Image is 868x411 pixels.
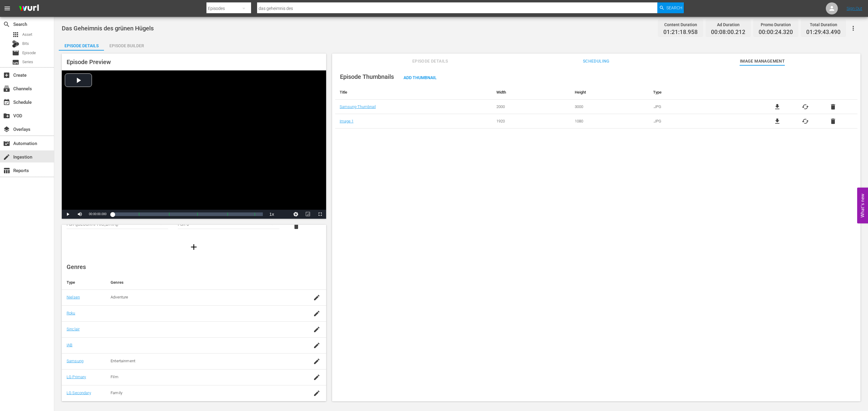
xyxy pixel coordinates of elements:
[12,49,19,57] span: Episode
[492,114,570,128] td: 1920
[3,99,10,106] span: Schedule
[104,39,149,51] button: Episode Builder
[649,100,753,114] td: .JPG
[3,167,10,174] span: table_chart
[399,72,442,83] button: Add Thumbnail
[67,359,83,363] a: Samsung
[59,39,104,53] div: Episode Details
[3,21,10,28] span: Search
[340,119,354,123] a: Image 1
[857,188,868,224] button: Open Feedback Widget
[293,223,300,230] span: delete
[407,57,453,65] span: Episode Details
[106,275,297,290] th: Genres
[574,57,619,65] span: Scheduling
[22,50,36,56] span: Episode
[12,31,19,38] span: Asset
[14,2,43,16] img: ans4CAIJ8jUAAAAAAAAAAAAAAAAAAAAAAAAgQb4GAAAAAAAAAAAAAAAAAAAAAAAAJMjXAAAAAAAAAAAAAAAAAAAAAAAAgAT5G...
[740,57,785,65] span: Image Management
[67,391,91,395] a: LG Secondary
[62,70,326,219] div: Video Player
[3,140,10,147] span: Automation
[711,29,745,36] span: 00:08:00.212
[663,20,698,29] div: Content Duration
[3,85,10,92] span: Channels
[112,212,263,216] div: Progress Bar
[74,210,86,219] button: Mute
[829,103,837,110] button: delete
[829,118,837,125] button: delete
[67,327,80,331] a: Sinclair
[335,85,492,100] th: Title
[759,20,793,29] div: Promo Duration
[340,104,376,109] a: Samsung-Thumbnail
[22,41,29,47] span: Bits
[774,103,781,110] a: file_download
[104,39,149,53] div: Episode Builder
[67,375,86,379] a: LG Primary
[649,114,753,128] td: .JPG
[3,153,10,161] span: Ingestion
[3,126,10,133] span: Overlays
[67,263,86,270] span: Genres
[492,85,570,100] th: Width
[89,212,106,216] span: 00:00:00.000
[12,59,19,66] span: Series
[59,39,104,51] button: Episode Details
[266,210,278,219] button: Playback Rate
[289,219,303,233] button: delete
[492,100,570,114] td: 2000
[340,73,394,80] span: Episode Thumbnails
[67,311,75,315] a: Roku
[62,275,106,290] th: Type
[663,29,698,36] span: 01:21:18.958
[570,100,649,114] td: 3000
[570,85,649,100] th: Height
[22,32,32,38] span: Asset
[67,343,72,347] a: IAB
[657,2,684,13] button: Search
[806,20,841,29] div: Total Duration
[570,114,649,128] td: 1080
[62,25,154,32] span: Das Geheimnis des grünen Hügels
[4,5,11,12] span: menu
[759,29,793,36] span: 00:00:24.320
[711,20,745,29] div: Ad Duration
[649,85,753,100] th: Type
[22,59,33,65] span: Series
[62,210,74,219] button: Play
[67,295,80,299] a: Nielsen
[802,103,809,110] button: cached
[774,118,781,125] a: file_download
[12,40,19,48] div: Bits
[847,6,862,11] a: Sign Out
[67,58,111,66] span: Episode Preview
[806,29,841,36] span: 01:29:43.490
[3,72,10,79] span: Create
[302,210,314,219] button: Picture-in-Picture
[802,118,809,125] button: cached
[3,112,10,119] span: VOD
[666,2,682,13] span: Search
[399,75,442,80] span: Add Thumbnail
[314,210,326,219] button: Fullscreen
[290,210,302,219] button: Jump To Time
